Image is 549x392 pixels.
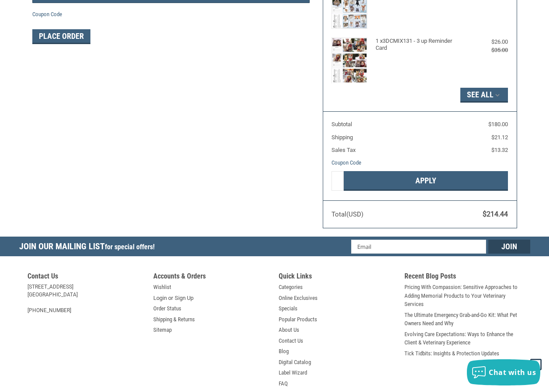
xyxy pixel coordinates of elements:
[279,379,288,388] a: FAQ
[404,272,521,283] h5: Recent Blog Posts
[404,330,521,347] a: Evolving Care Expectations: Ways to Enhance the Client & Veterinary Experience
[331,121,352,127] span: Subtotal
[489,368,536,377] span: Chat with us
[279,358,311,367] a: Digital Catalog
[32,11,62,17] a: Coupon Code
[279,294,318,303] a: Online Exclusives
[279,326,299,334] a: About Us
[279,368,307,377] a: Label Wizard
[279,315,317,324] a: Popular Products
[464,46,508,55] div: $35.00
[153,283,171,292] a: Wishlist
[491,147,508,153] span: $13.32
[464,38,508,46] div: $26.00
[404,349,499,358] a: Tick Tidbits: Insights & Protection Updates
[153,294,167,303] a: Login
[28,283,145,314] address: [STREET_ADDRESS] [GEOGRAPHIC_DATA] [PHONE_NUMBER]
[153,326,172,334] a: Sitemap
[467,359,540,385] button: Chat with us
[331,159,361,166] a: Coupon Code
[488,121,508,127] span: $180.00
[19,237,159,259] h5: Join Our Mailing List
[331,134,353,141] span: Shipping
[279,272,396,283] h5: Quick Links
[483,210,508,218] span: $214.44
[153,272,270,283] h5: Accounts & Orders
[404,311,521,328] a: The Ultimate Emergency Grab-and-Go Kit: What Pet Owners Need and Why
[331,147,356,153] span: Sales Tax
[279,304,297,313] a: Specials
[105,243,155,251] span: for special offers!
[460,88,508,103] button: See All
[331,210,363,218] span: Total (USD)
[175,294,193,303] a: Sign Up
[376,38,462,52] h4: 1 x 3DCMIX131 - 3 up Reminder Card
[163,294,178,303] span: or
[153,315,195,324] a: Shipping & Returns
[488,240,530,254] input: Join
[279,283,303,292] a: Categories
[279,347,289,356] a: Blog
[404,283,521,309] a: Pricing With Compassion: Sensitive Approaches to Adding Memorial Products to Your Veterinary Serv...
[491,134,508,141] span: $21.12
[344,171,508,191] button: Apply
[279,337,303,345] a: Contact Us
[32,29,90,44] button: Place Order
[153,304,181,313] a: Order Status
[28,272,145,283] h5: Contact Us
[351,240,486,254] input: Email
[331,171,344,191] input: Gift Certificate or Coupon Code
